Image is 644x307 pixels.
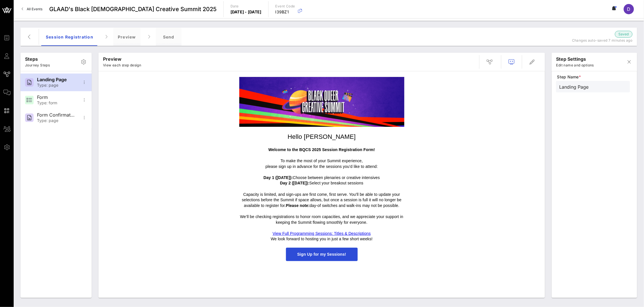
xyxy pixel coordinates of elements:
[556,56,594,62] p: step settings
[231,9,262,15] p: [DATE] - [DATE]
[103,62,141,68] p: View each step design
[37,101,75,105] div: Type: form
[37,118,75,123] div: Type: page
[239,236,404,242] p: We look forward to hosting you in just a few short weeks!
[627,6,631,12] span: D
[239,175,404,181] p: Choose between plenaries or creative intensives
[275,9,295,15] p: I39BZ1
[18,5,46,14] a: All Events
[297,252,346,257] span: Sign Up for my Sessions!
[239,180,404,186] p: Select your breakout sessions
[103,56,141,62] p: Preview
[561,38,633,43] p: Changes auto-saved 7 minutes ago
[557,74,630,80] span: Step Name
[41,28,98,46] div: Session Registration
[275,3,295,9] p: Event Code
[239,214,404,225] p: We’ll be checking registrations to honor room capacities, and we appreciate your support in keepi...
[619,31,629,37] span: Saved
[556,62,594,68] p: Edit name and options
[624,4,634,14] div: D
[286,203,310,208] strong: Please note:
[113,28,141,46] div: Preview
[37,112,75,118] div: Form Confirmation
[280,181,309,185] strong: Day 2 ([DATE]):
[239,164,404,170] p: please sign up in advance for the sessions you’d like to attend:
[25,56,50,62] p: Steps
[156,28,182,46] div: Send
[288,133,356,140] span: Hello [PERSON_NAME]
[37,95,75,100] div: Form
[37,77,75,82] div: Landing Page
[27,7,42,11] span: All Events
[239,158,404,164] p: To make the most of your Summit experience,
[231,3,262,9] p: Date
[273,231,371,236] a: View Full Programming Sessions: Titles & Descriptions
[264,175,293,180] strong: Day 1 ([DATE]):
[49,5,217,13] span: GLAAD's Black [DEMOGRAPHIC_DATA] Creative Summit 2025
[286,248,358,261] a: Sign Up for my Sessions!
[37,83,75,88] div: Type: page
[239,192,404,209] p: Capacity is limited, and sign-ups are first come, first serve. You’ll be able to update your sele...
[25,62,50,68] p: Journey Steps
[268,147,375,152] strong: Welcome to the BQCS 2025 Session Registration Form!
